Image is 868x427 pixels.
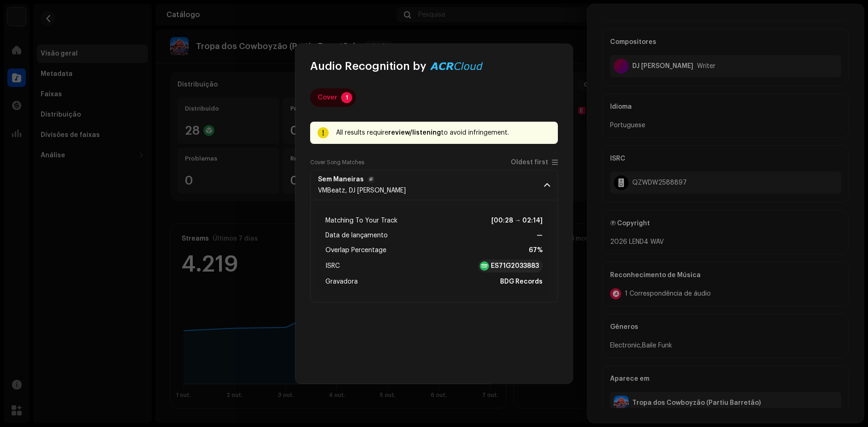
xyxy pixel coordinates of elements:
span: Sem Maneiras [318,176,406,183]
div: Cover [318,88,337,107]
strong: ES71G2033883 [491,261,539,271]
span: Data de lançamento [325,230,388,241]
p-accordion-content: Sem ManeirasVMBeatz, DJ [PERSON_NAME] [310,200,558,303]
strong: review/listening [388,130,441,136]
span: Oldest first [511,159,548,166]
p-togglebutton: Oldest first [511,159,558,166]
p-accordion-header: Sem ManeirasVMBeatz, DJ [PERSON_NAME] [310,170,558,200]
strong: 67% [529,245,543,256]
strong: — [537,230,543,241]
p-badge: 1 [341,92,352,103]
span: ISRC [325,260,340,272]
span: Matching To Your Track [325,215,397,226]
strong: [00:28 → 02:14] [491,215,543,226]
span: Gravadora [325,276,358,287]
label: Cover Song Matches [310,159,364,166]
div: All results require to avoid infringement. [336,127,550,138]
span: VMBeatz, DJ Perigoso [318,187,406,194]
strong: Sem Maneiras [318,176,364,183]
span: Audio Recognition by [310,59,426,74]
span: Overlap Percentage [325,245,386,256]
strong: BDG Records [500,276,543,287]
